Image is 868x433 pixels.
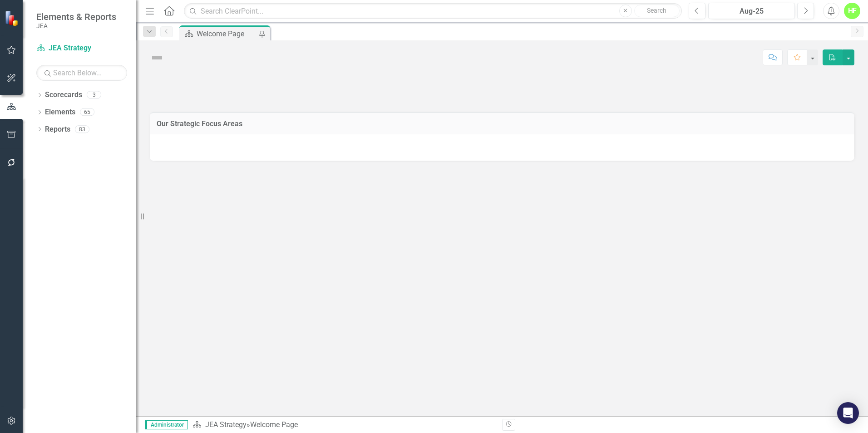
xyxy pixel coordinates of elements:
h3: Our Strategic Focus Areas [157,120,848,128]
a: Reports [45,124,70,135]
a: JEA Strategy [205,420,247,429]
a: JEA Strategy [36,43,127,54]
img: Not Defined [150,50,164,65]
input: Search ClearPoint... [184,3,682,19]
button: Search [634,5,680,17]
a: Elements [45,107,75,118]
input: Search Below... [36,65,127,81]
div: 83 [75,125,89,133]
a: Scorecards [45,90,82,100]
div: Aug-25 [711,6,792,17]
span: Administrator [145,420,188,429]
div: Open Intercom Messenger [837,402,859,424]
div: 3 [87,91,101,99]
div: Welcome Page [197,28,256,39]
div: Welcome Page [250,420,298,429]
small: JEA [36,22,116,30]
div: 65 [80,108,94,116]
div: » [192,420,495,430]
button: HF [844,3,860,19]
img: ClearPoint Strategy [5,10,20,26]
button: Aug-25 [708,3,795,19]
span: Search [647,7,666,14]
span: Elements & Reports [36,11,116,22]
